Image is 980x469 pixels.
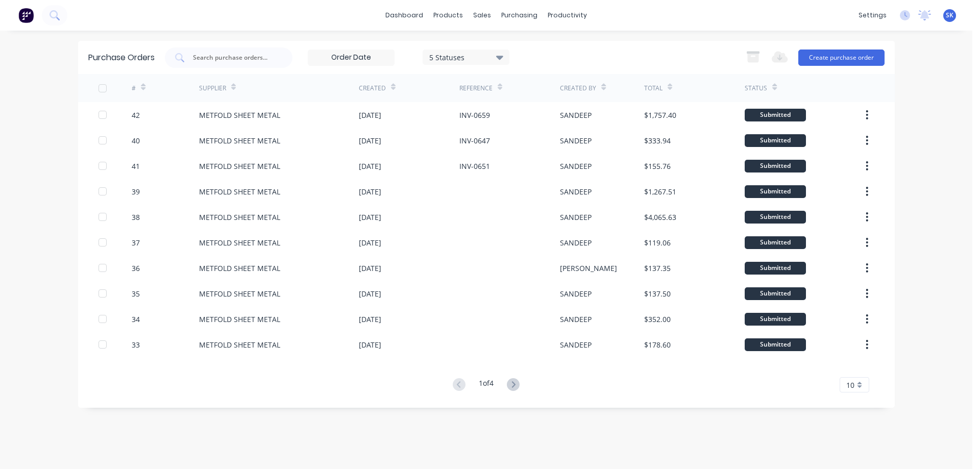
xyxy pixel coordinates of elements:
[644,237,671,248] div: $119.06
[192,53,277,63] input: Search purchase orders...
[199,339,280,350] div: METFOLD SHEET METAL
[745,109,806,121] div: Submitted
[853,8,892,23] div: settings
[644,339,671,350] div: $178.60
[359,314,381,325] div: [DATE]
[644,186,676,197] div: $1,267.51
[359,84,386,93] div: Created
[745,338,806,351] div: Submitted
[459,161,490,171] div: INV-0651
[199,288,280,299] div: METFOLD SHEET METAL
[132,288,140,299] div: 35
[745,313,806,326] div: Submitted
[359,237,381,248] div: [DATE]
[359,212,381,223] div: [DATE]
[380,8,428,23] a: dashboard
[644,110,676,120] div: $1,757.40
[308,50,394,65] input: Order Date
[644,161,671,171] div: $155.76
[560,84,596,93] div: Created By
[132,135,140,146] div: 40
[560,263,617,274] div: [PERSON_NAME]
[359,339,381,350] div: [DATE]
[88,52,155,64] div: Purchase Orders
[359,288,381,299] div: [DATE]
[359,161,381,171] div: [DATE]
[644,314,671,325] div: $352.00
[132,161,140,171] div: 41
[946,11,953,20] span: SK
[560,339,592,350] div: SANDEEP
[644,135,671,146] div: $333.94
[132,110,140,120] div: 42
[132,237,140,248] div: 37
[459,84,493,93] div: Reference
[745,236,806,249] div: Submitted
[199,161,280,171] div: METFOLD SHEET METAL
[132,84,136,93] div: #
[132,212,140,223] div: 38
[496,8,543,23] div: purchasing
[560,237,592,248] div: SANDEEP
[745,262,806,275] div: Submitted
[846,380,854,390] span: 10
[132,186,140,197] div: 39
[459,110,490,120] div: INV-0659
[745,84,767,93] div: Status
[199,237,280,248] div: METFOLD SHEET METAL
[560,135,592,146] div: SANDEEP
[199,135,280,146] div: METFOLD SHEET METAL
[428,8,468,23] div: products
[199,212,280,223] div: METFOLD SHEET METAL
[359,186,381,197] div: [DATE]
[560,110,592,120] div: SANDEEP
[359,263,381,274] div: [DATE]
[359,110,381,120] div: [DATE]
[199,263,280,274] div: METFOLD SHEET METAL
[459,135,490,146] div: INV-0647
[468,8,496,23] div: sales
[745,287,806,300] div: Submitted
[18,8,34,23] img: Factory
[199,110,280,120] div: METFOLD SHEET METAL
[745,160,806,172] div: Submitted
[560,288,592,299] div: SANDEEP
[644,212,676,223] div: $4,065.63
[543,8,592,23] div: productivity
[745,211,806,224] div: Submitted
[644,288,671,299] div: $137.50
[199,314,280,325] div: METFOLD SHEET METAL
[479,378,494,392] div: 1 of 4
[132,263,140,274] div: 36
[199,186,280,197] div: METFOLD SHEET METAL
[560,186,592,197] div: SANDEEP
[798,50,885,66] button: Create purchase order
[644,263,671,274] div: $137.35
[359,135,381,146] div: [DATE]
[644,84,663,93] div: Total
[560,314,592,325] div: SANDEEP
[132,314,140,325] div: 34
[132,339,140,350] div: 33
[199,84,226,93] div: Supplier
[429,52,502,62] div: 5 Statuses
[745,134,806,147] div: Submitted
[560,212,592,223] div: SANDEEP
[560,161,592,171] div: SANDEEP
[745,185,806,198] div: Submitted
